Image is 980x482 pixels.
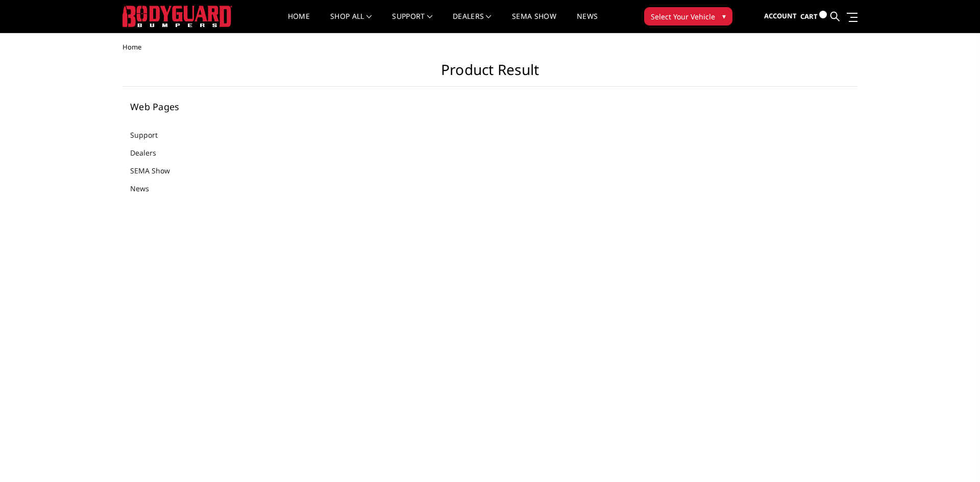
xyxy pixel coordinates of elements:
[330,13,372,33] a: shop all
[122,61,857,87] h1: Product Result
[651,11,715,22] span: Select Your Vehicle
[512,13,556,33] a: SEMA Show
[644,7,732,26] button: Select Your Vehicle
[722,11,726,21] span: ▾
[130,165,183,176] a: SEMA Show
[130,183,162,194] a: News
[453,13,492,33] a: Dealers
[764,11,797,20] span: Account
[122,6,232,27] img: BODYGUARD BUMPERS
[800,3,827,31] a: Cart
[288,13,310,33] a: Home
[577,13,598,33] a: News
[130,130,170,140] a: Support
[122,42,141,52] span: Home
[130,147,169,158] a: Dealers
[392,13,432,33] a: Support
[130,102,255,111] h5: Web Pages
[800,12,818,21] span: Cart
[764,3,797,30] a: Account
